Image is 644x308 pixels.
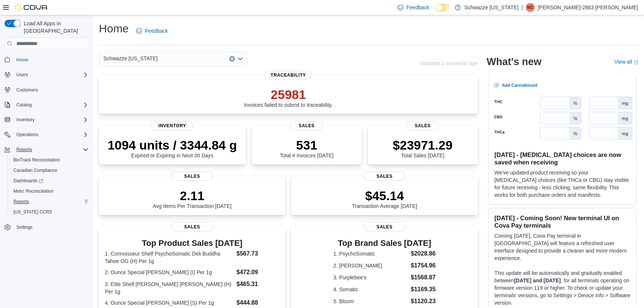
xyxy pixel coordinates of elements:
span: Sales [364,222,405,231]
dt: 4. Somatic [333,286,408,293]
h2: What's new [487,56,541,68]
span: Sales [171,172,213,181]
h3: [DATE] - Coming Soon! New terminal UI on Cova Pay terminals [495,214,630,229]
button: Customers [1,84,91,95]
div: Matthew-2863 Turner [526,3,535,12]
button: Operations [13,130,41,139]
dt: 5. Bloom [333,298,408,305]
a: Metrc Reconciliation [10,187,57,196]
a: [US_STATE] CCRS [10,208,55,216]
a: Canadian Compliance [10,166,60,175]
dt: 2. Ounce Special [PERSON_NAME] (I) Per 1g [105,269,234,276]
span: Canadian Compliance [10,166,88,175]
button: Inventory [13,115,38,124]
dt: 4. Ounce Special [PERSON_NAME] (S) Per 1g [105,299,234,307]
span: BioTrack Reconciliation [10,155,88,164]
button: Metrc Reconciliation [7,186,91,196]
a: View allExternal link [614,59,638,65]
dd: $1754.96 [411,261,436,270]
span: Reports [13,145,88,154]
img: Cova [15,4,48,11]
span: Sales [290,121,323,130]
button: [US_STATE] CCRS [7,207,91,217]
input: Dark Mode [435,4,451,12]
button: Open list of options [237,56,243,62]
span: Reports [16,147,32,153]
p: 1094 units / 3344.84 g [107,138,237,153]
p: 2.11 [153,188,232,203]
span: Customers [16,87,38,93]
span: Traceability [265,71,312,80]
dd: $465.31 [236,280,279,289]
dd: $2028.86 [411,249,436,258]
p: $23971.29 [393,138,453,153]
button: Inventory [1,115,91,125]
dt: 1. Connoisseur Shelf PsychoSomatic Deli Buddha Tahoe OG (H) Per 1g [105,250,234,265]
a: Feedback [133,23,171,38]
button: Settings [1,222,91,232]
p: This update will be automatically and gradually enabled between , for all terminals operating on ... [495,269,630,307]
span: Dashboards [10,176,88,185]
button: Catalog [1,100,91,110]
a: Dashboards [7,176,91,186]
button: Reports [13,145,35,154]
span: Inventory [13,115,88,124]
span: Users [13,70,88,79]
p: Schwazze [US_STATE] [464,3,519,12]
button: Reports [7,196,91,207]
h1: Home [99,21,129,36]
p: Coming [DATE], Cova Pay terminal in [GEOGRAPHIC_DATA] will feature a refreshed user interface des... [495,232,630,262]
span: BioTrack Reconciliation [13,157,60,163]
dd: $1169.35 [411,285,436,294]
dt: 1. PsychoSomatic [333,250,408,257]
p: 25981 [244,87,333,102]
svg: External link [634,60,638,65]
dd: $444.88 [236,298,279,307]
button: Catalog [13,100,35,109]
a: Customers [13,86,41,94]
nav: Complex example [4,51,88,252]
button: Operations [1,129,91,140]
button: Users [1,70,91,80]
dt: 3. Elite Shelf [PERSON_NAME] [PERSON_NAME] (H) Per 1g [105,280,234,295]
button: Clear input [229,56,235,62]
div: Avg Items Per Transaction [DATE] [153,188,232,209]
span: Reports [10,197,88,206]
span: Sales [171,222,213,231]
a: Reports [10,197,32,206]
span: Customers [13,85,88,94]
span: Sales [406,121,439,130]
span: Metrc Reconciliation [13,188,54,194]
span: Dashboards [13,178,43,184]
h3: Top Product Sales [DATE] [105,239,279,248]
p: $45.14 [352,188,417,203]
dt: 2. [PERSON_NAME] [333,262,408,269]
a: BioTrack Reconciliation [10,155,63,164]
dd: $472.09 [236,268,279,277]
dt: 3. Purplebee's [333,274,408,281]
span: Settings [13,222,88,232]
span: Feedback [406,4,429,11]
span: Operations [13,130,88,139]
span: Home [16,57,28,63]
div: Expired or Expiring in Next 30 Days [107,138,237,158]
span: Canadian Compliance [13,167,57,173]
span: Washington CCRS [10,208,88,216]
button: Canadian Compliance [7,165,91,176]
span: Reports [13,199,29,205]
span: Schwazze [US_STATE] [103,54,158,63]
button: Reports [1,144,91,155]
button: Home [1,54,91,65]
dd: $1120.23 [411,297,436,306]
a: Settings [13,223,35,232]
strong: [DATE] and [DATE] [514,277,561,283]
p: | [521,3,523,12]
div: Invoices failed to submit to traceability. [244,87,333,108]
p: Updated 1 minute(s) ago [420,60,477,66]
dd: $567.73 [236,249,279,258]
span: Operations [16,132,38,138]
a: Home [13,55,31,64]
span: M2 [527,3,534,12]
span: Inventory [16,117,35,123]
h3: Top Brand Sales [DATE] [333,239,435,248]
